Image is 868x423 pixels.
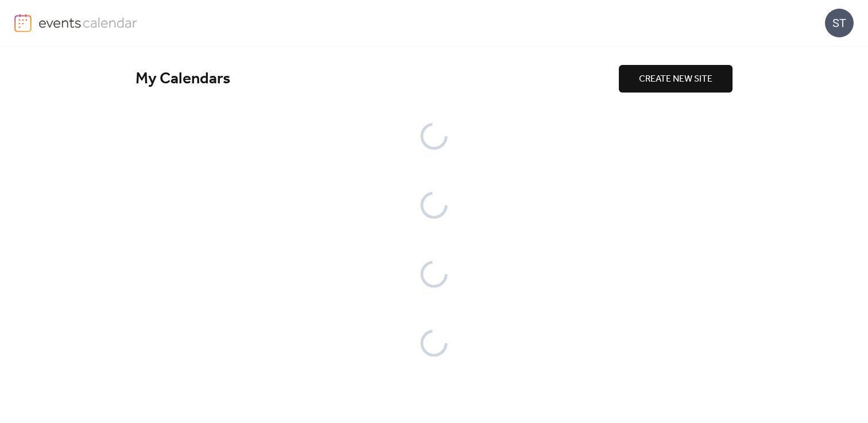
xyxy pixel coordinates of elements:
img: logo-type [38,14,138,31]
span: CREATE NEW SITE [639,72,712,86]
img: logo [14,14,32,32]
div: My Calendars [135,69,619,89]
button: CREATE NEW SITE [619,65,733,93]
div: ST [825,9,854,37]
